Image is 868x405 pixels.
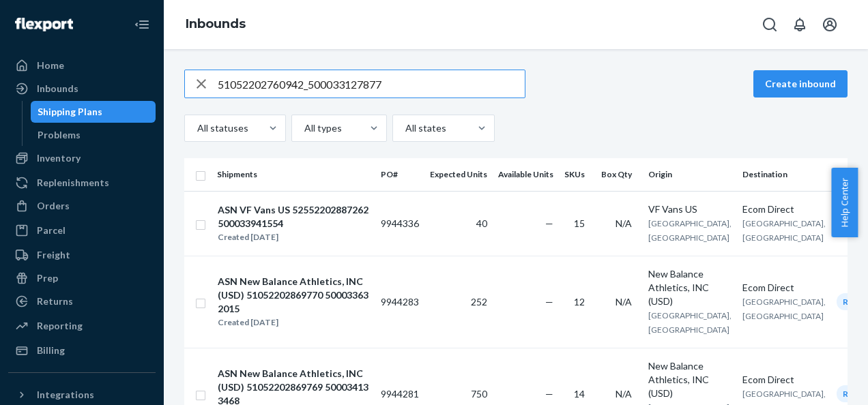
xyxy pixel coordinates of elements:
th: Available Units [493,158,559,191]
button: Help Center [831,168,858,237]
td: 9944283 [375,256,424,348]
th: Expected Units [424,158,493,191]
div: Ecom Direct [742,281,826,295]
a: Prep [8,267,156,289]
div: Parcel [37,224,66,237]
button: Create inbound [753,70,848,97]
div: Created [DATE] [218,230,369,244]
img: Flexport logo [15,18,73,31]
span: — [545,388,553,400]
span: N/A [616,388,632,400]
th: Origin [643,158,737,191]
div: Replenishments [37,176,109,190]
div: Home [37,59,64,72]
div: Orders [37,199,70,213]
th: PO# [375,158,424,191]
div: Inventory [37,151,81,165]
div: VF Vans US [648,202,732,216]
div: Shipping Plans [38,105,102,119]
div: Prep [37,271,58,285]
span: Support [27,10,76,22]
span: — [545,296,553,307]
th: Shipments [212,158,375,191]
div: Problems [38,128,81,142]
button: Close Navigation [128,11,156,38]
span: 750 [471,388,487,400]
div: Reporting [37,319,83,333]
a: Orders [8,195,156,217]
div: Freight [37,248,70,262]
th: Box Qty [596,158,643,191]
th: Destination [737,158,831,191]
a: Inbounds [186,16,246,31]
a: Problems [31,124,156,146]
a: Inbounds [8,78,156,100]
div: Ecom Direct [742,202,826,216]
th: SKUs [559,158,596,191]
a: Shipping Plans [31,101,156,123]
div: ASN VF Vans US 52552202887262 500033941554 [218,203,369,230]
a: Inventory [8,147,156,169]
ol: breadcrumbs [175,5,257,44]
a: Billing [8,340,156,361]
span: [GEOGRAPHIC_DATA], [GEOGRAPHIC_DATA] [742,218,826,243]
span: 252 [471,296,487,307]
div: Integrations [37,388,94,402]
span: [GEOGRAPHIC_DATA], [GEOGRAPHIC_DATA] [648,310,732,335]
input: All states [404,121,405,135]
span: 15 [574,217,585,229]
div: Ecom Direct [742,373,826,387]
span: N/A [616,217,632,229]
span: 14 [574,388,585,400]
div: Inbounds [37,82,78,95]
div: New Balance Athletics, INC (USD) [648,359,732,400]
span: 40 [476,217,487,229]
span: 12 [574,296,585,307]
a: Replenishments [8,172,156,194]
a: Parcel [8,220,156,241]
div: ASN New Balance Athletics, INC (USD) 51052202869770 500033632015 [218,275,369,316]
div: Created [DATE] [218,316,369,329]
a: Freight [8,244,156,266]
button: Open notifications [786,11,813,38]
span: — [545,217,553,229]
button: Open Search Box [756,11,783,38]
input: All statuses [196,121,197,135]
td: 9944336 [375,191,424,256]
span: N/A [616,296,632,307]
button: Open account menu [816,11,843,38]
div: Returns [37,295,73,308]
span: [GEOGRAPHIC_DATA], [GEOGRAPHIC_DATA] [648,218,732,243]
a: Returns [8,290,156,312]
div: New Balance Athletics, INC (USD) [648,267,732,308]
input: Search inbounds by name, destination, msku... [218,70,525,97]
span: [GEOGRAPHIC_DATA], [GEOGRAPHIC_DATA] [742,297,826,321]
a: Reporting [8,315,156,337]
input: All types [303,121,304,135]
a: Home [8,55,156,76]
div: Billing [37,344,65,357]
